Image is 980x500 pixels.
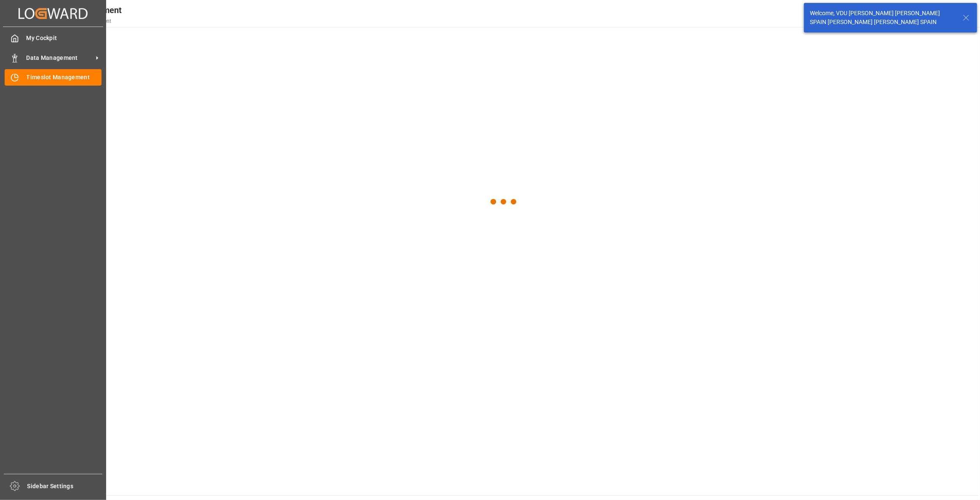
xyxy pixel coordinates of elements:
[27,54,93,62] span: Data Management
[810,9,955,27] div: Welcome, VDU [PERSON_NAME] [PERSON_NAME] SPAIN [PERSON_NAME] [PERSON_NAME] SPAIN
[27,34,102,43] span: My Cockpit
[27,482,103,491] span: Sidebar Settings
[5,30,101,46] a: My Cockpit
[27,73,102,82] span: Timeslot Management
[5,69,101,86] a: Timeslot Management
